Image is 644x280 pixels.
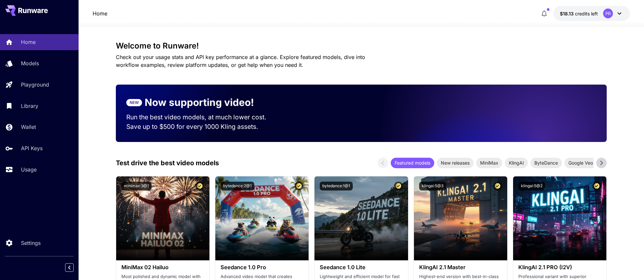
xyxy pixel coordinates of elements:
[437,158,474,168] div: New releases
[518,182,545,190] button: klingai:5@2
[530,158,562,168] div: ByteDance
[394,182,403,190] button: Certified Model – Vetted for best performance and includes a commercial license.
[215,176,309,260] img: alt
[295,182,303,190] button: Certified Model – Vetted for best performance and includes a commercial license.
[93,10,107,17] a: Home
[116,41,607,50] h3: Welcome to Runware!
[560,11,575,16] span: $18.13
[126,112,279,122] p: Run the best video models, at much lower cost.
[476,158,502,168] div: MiniMax
[93,10,107,17] nav: breadcrumb
[221,182,254,190] button: bytedance:2@1
[419,264,502,270] h3: KlingAI 2.1 Master
[21,59,39,67] p: Models
[505,158,528,168] div: KlingAI
[320,264,402,270] h3: Seedance 1.0 Lite
[437,159,474,166] span: New releases
[505,159,528,166] span: KlingAI
[21,38,36,46] p: Home
[21,166,37,173] p: Usage
[518,264,601,270] h3: KlingAI 2.1 PRO (I2V)
[21,239,41,247] p: Settings
[21,81,49,89] p: Playground
[145,95,254,110] p: Now supporting video!
[314,176,408,260] img: alt
[603,9,613,18] div: PR
[564,159,597,166] span: Google Veo
[476,159,502,166] span: MiniMax
[116,158,219,168] p: Test drive the best video models
[320,182,353,190] button: bytedance:1@1
[116,176,209,260] img: alt
[21,144,43,152] p: API Keys
[575,11,598,16] span: credits left
[126,122,279,131] p: Save up to $500 for every 1000 Kling assets.
[116,54,365,68] span: Check out your usage stats and API key performance at a glance. Explore featured models, dive int...
[195,182,204,190] button: Certified Model – Vetted for best performance and includes a commercial license.
[513,176,606,260] img: alt
[21,102,38,110] p: Library
[121,264,204,270] h3: MiniMax 02 Hailuo
[564,158,597,168] div: Google Veo
[65,263,74,272] button: Collapse sidebar
[414,176,507,260] img: alt
[530,159,562,166] span: ByteDance
[221,264,303,270] h3: Seedance 1.0 Pro
[560,10,598,17] div: $18.1252
[21,123,36,131] p: Wallet
[391,159,434,166] span: Featured models
[419,182,446,190] button: klingai:5@3
[493,182,502,190] button: Certified Model – Vetted for best performance and includes a commercial license.
[130,100,139,106] p: NEW
[121,182,152,190] button: minimax:3@1
[553,6,630,21] button: $18.1252PR
[391,158,434,168] div: Featured models
[70,262,79,273] div: Collapse sidebar
[592,182,601,190] button: Certified Model – Vetted for best performance and includes a commercial license.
